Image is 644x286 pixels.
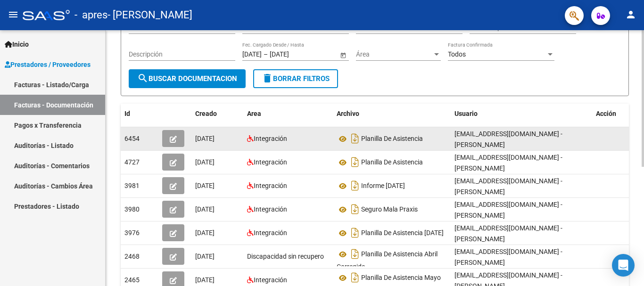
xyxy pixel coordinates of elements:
span: Discapacidad sin recupero [247,253,324,260]
span: 2468 [124,253,140,260]
span: Creado [195,110,217,117]
span: 2465 [124,276,140,284]
span: Seguro Mala Praxis [361,206,418,213]
datatable-header-cell: Acción [592,104,639,124]
span: Archivo [337,110,359,117]
input: Fecha fin [270,50,316,58]
datatable-header-cell: Archivo [333,104,451,124]
button: Borrar Filtros [253,69,338,88]
span: Planilla De Asistencia [361,135,423,143]
span: Todos [448,50,466,58]
datatable-header-cell: Area [243,104,333,124]
span: [DATE] [195,135,215,142]
i: Descargar documento [349,270,361,285]
datatable-header-cell: Id [121,104,158,124]
span: [EMAIL_ADDRESS][DOMAIN_NAME] - [PERSON_NAME] [454,130,562,148]
span: [EMAIL_ADDRESS][DOMAIN_NAME] - [PERSON_NAME] [454,224,562,243]
span: Acción [596,110,616,117]
span: Integración [254,182,287,189]
span: Planilla De Asistencia [361,159,423,166]
span: 3980 [124,205,140,213]
button: Open calendar [338,50,348,60]
span: Prestadores / Proveedores [5,59,91,70]
span: Area [247,110,261,117]
span: Integración [254,229,287,237]
mat-icon: delete [262,73,273,84]
i: Descargar documento [349,202,361,217]
span: [EMAIL_ADDRESS][DOMAIN_NAME] - [PERSON_NAME] [454,154,562,172]
i: Descargar documento [349,178,361,193]
span: Integración [254,205,287,213]
span: Integración [254,135,287,142]
i: Descargar documento [349,155,361,170]
span: [DATE] [195,182,215,189]
i: Descargar documento [349,131,361,146]
div: Open Intercom Messenger [612,254,635,277]
span: [DATE] [195,253,215,260]
button: Buscar Documentacion [129,69,246,88]
span: 4727 [124,158,140,166]
span: Buscar Documentacion [137,74,237,83]
input: Fecha inicio [242,50,262,58]
span: Área [356,50,432,58]
span: [DATE] [195,276,215,284]
span: Integración [254,158,287,166]
span: 3976 [124,229,140,237]
datatable-header-cell: Usuario [451,104,592,124]
span: [EMAIL_ADDRESS][DOMAIN_NAME] - [PERSON_NAME] [454,201,562,219]
span: Borrar Filtros [262,74,330,83]
span: Integración [254,276,287,284]
span: - apres [74,5,107,25]
span: Informe [DATE] [361,182,405,190]
span: Planilla De Asistencia Abril Corregida [337,251,438,271]
i: Descargar documento [349,225,361,240]
span: - [PERSON_NAME] [107,5,192,25]
mat-icon: search [137,73,149,84]
span: Id [124,110,130,117]
span: 3981 [124,182,140,189]
i: Descargar documento [349,246,361,261]
span: Planilla De Asistencia [DATE] [361,229,444,237]
mat-icon: person [625,9,636,20]
span: [EMAIL_ADDRESS][DOMAIN_NAME] - [PERSON_NAME] [454,248,562,266]
span: [EMAIL_ADDRESS][DOMAIN_NAME] - [PERSON_NAME] [454,177,562,196]
span: 6454 [124,135,140,142]
span: [DATE] [195,205,215,213]
span: [DATE] [195,229,215,237]
span: Usuario [454,110,478,117]
mat-icon: menu [8,9,19,20]
span: – [264,50,268,58]
datatable-header-cell: Creado [191,104,243,124]
span: Inicio [5,39,29,49]
span: [DATE] [195,158,215,166]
